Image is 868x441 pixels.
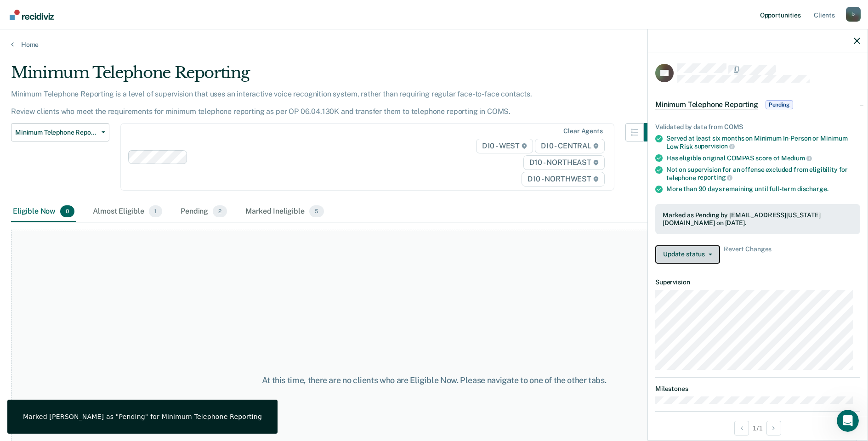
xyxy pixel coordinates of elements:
[663,211,853,227] div: Marked as Pending by [EMAIL_ADDRESS][US_STATE][DOMAIN_NAME] on [DATE].
[797,185,828,192] span: discharge.
[11,63,662,90] div: Minimum Telephone Reporting
[666,154,860,162] div: Has eligible original COMPAS score of
[766,421,781,435] button: Next Opportunity
[179,202,229,222] div: Pending
[23,413,262,421] div: Marked [PERSON_NAME] as "Pending" for Minimum Telephone Reporting
[698,174,733,181] span: reporting
[91,202,164,222] div: Almost Eligible
[648,90,868,119] div: Minimum Telephone ReportingPending
[15,129,98,136] span: Minimum Telephone Reporting
[655,245,720,264] button: Update status
[244,202,326,222] div: Marked Ineligible
[655,385,860,393] dt: Milestones
[11,202,76,222] div: Eligible Now
[60,205,74,217] span: 0
[666,185,860,193] div: More than 90 days remaining until full-term
[734,421,749,435] button: Previous Opportunity
[666,135,860,150] div: Served at least six months on Minimum In-Person or Minimum Low Risk
[522,172,604,187] span: D10 - NORTHWEST
[535,139,605,153] span: D10 - CENTRAL
[648,416,868,440] div: 1 / 1
[655,278,860,286] dt: Supervision
[846,7,861,22] button: Profile dropdown button
[213,205,227,217] span: 2
[666,166,860,181] div: Not on supervision for an offense excluded from eligibility for telephone
[476,139,533,153] span: D10 - WEST
[724,245,772,264] span: Revert Changes
[837,410,859,432] iframe: Intercom live chat
[11,40,857,49] a: Home
[523,155,604,170] span: D10 - NORTHEAST
[11,90,532,116] p: Minimum Telephone Reporting is a level of supervision that uses an interactive voice recognition ...
[655,100,758,109] span: Minimum Telephone Reporting
[655,123,860,131] div: Validated by data from COMS
[10,10,54,20] img: Recidiviz
[563,127,602,135] div: Clear agents
[223,375,646,385] div: At this time, there are no clients who are Eligible Now. Please navigate to one of the other tabs.
[149,205,162,217] span: 1
[766,100,793,109] span: Pending
[781,154,812,162] span: Medium
[846,7,861,22] div: D
[694,142,735,150] span: supervision
[309,205,324,217] span: 5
